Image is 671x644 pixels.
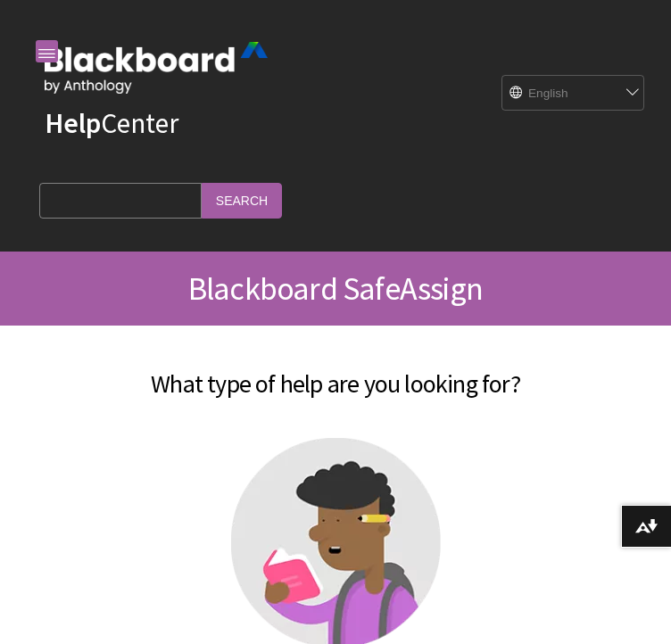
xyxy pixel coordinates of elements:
[202,183,282,218] input: Search
[502,76,627,111] select: Site Language Selector
[45,105,178,141] a: HelpCenter
[45,105,101,141] strong: Help
[62,343,609,402] h2: What type of help are you looking for?
[188,268,483,309] span: Blackboard SafeAssign
[45,42,268,94] img: Blackboard by Anthology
